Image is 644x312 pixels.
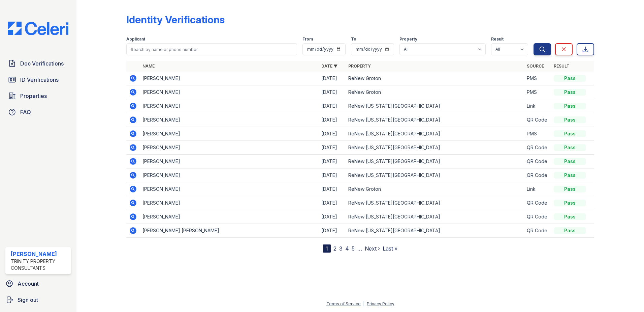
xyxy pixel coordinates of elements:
a: Account [3,277,74,290]
td: ReNew Groton [346,182,524,196]
div: [PERSON_NAME] [11,250,68,258]
td: ReNew [US_STATE][GEOGRAPHIC_DATA] [346,113,524,127]
td: ReNew [US_STATE][GEOGRAPHIC_DATA] [346,127,524,141]
td: QR Code [524,196,551,210]
label: Property [399,36,417,42]
div: Pass [554,158,586,165]
td: QR Code [524,168,551,182]
span: Account [18,280,39,288]
span: Sign out [18,296,38,304]
td: QR Code [524,141,551,155]
a: ID Verifications [5,73,71,86]
a: 4 [345,245,349,252]
a: Properties [5,89,71,103]
div: Pass [554,227,586,234]
td: [PERSON_NAME] [140,182,319,196]
span: Properties [20,92,47,100]
td: [PERSON_NAME] [140,72,319,85]
td: [DATE] [319,196,346,210]
td: [DATE] [319,182,346,196]
div: Identity Verifications [126,14,225,26]
td: [PERSON_NAME] [140,127,319,141]
div: | [363,301,364,306]
td: [DATE] [319,141,346,155]
a: 5 [352,245,355,252]
td: ReNew [US_STATE][GEOGRAPHIC_DATA] [346,196,524,210]
div: Pass [554,186,586,192]
a: FAQ [5,105,71,119]
label: From [302,36,313,42]
td: [PERSON_NAME] [140,113,319,127]
span: FAQ [20,108,31,116]
td: [PERSON_NAME] [140,141,319,155]
td: [PERSON_NAME] [140,210,319,224]
div: Pass [554,172,586,179]
td: ReNew [US_STATE][GEOGRAPHIC_DATA] [346,168,524,182]
td: PMS [524,72,551,85]
span: … [357,244,362,253]
div: Pass [554,144,586,151]
a: Next › [365,245,380,252]
label: To [351,36,356,42]
td: [PERSON_NAME] [140,168,319,182]
td: [PERSON_NAME] [140,99,319,113]
td: [DATE] [319,168,346,182]
td: ReNew [US_STATE][GEOGRAPHIC_DATA] [346,99,524,113]
td: [PERSON_NAME] [140,85,319,99]
img: CE_Logo_Blue-a8612792a0a2168367f1c8372b55b34899dd931a85d93a1a3d3e32e68fde9ad4.png [3,22,74,35]
td: [DATE] [319,85,346,99]
div: Trinity Property Consultants [11,258,68,271]
div: Pass [554,89,586,96]
a: Last » [383,245,397,252]
div: 1 [323,244,331,253]
div: Pass [554,75,586,82]
td: [DATE] [319,99,346,113]
td: ReNew [US_STATE][GEOGRAPHIC_DATA] [346,210,524,224]
td: ReNew Groton [346,85,524,99]
a: 3 [339,245,343,252]
td: PMS [524,127,551,141]
div: Pass [554,103,586,109]
td: [PERSON_NAME] [PERSON_NAME] [140,224,319,238]
td: [DATE] [319,127,346,141]
td: [DATE] [319,113,346,127]
a: Source [527,63,544,69]
td: QR Code [524,155,551,168]
a: Sign out [3,293,74,307]
a: Result [554,63,570,69]
span: ID Verifications [20,76,59,84]
td: Link [524,99,551,113]
td: [PERSON_NAME] [140,155,319,168]
a: Name [142,63,155,69]
a: 2 [333,245,336,252]
div: Pass [554,213,586,220]
label: Applicant [126,36,145,42]
a: Date ▼ [321,63,337,69]
td: QR Code [524,224,551,238]
label: Result [491,36,504,42]
td: ReNew [US_STATE][GEOGRAPHIC_DATA] [346,224,524,238]
div: Pass [554,130,586,137]
div: Pass [554,116,586,123]
td: Link [524,182,551,196]
a: Property [348,63,371,69]
input: Search by name or phone number [126,43,297,55]
td: ReNew Groton [346,72,524,85]
td: ReNew [US_STATE][GEOGRAPHIC_DATA] [346,141,524,155]
a: Terms of Service [326,301,361,306]
td: [DATE] [319,224,346,238]
td: [DATE] [319,210,346,224]
span: Doc Verifications [20,59,64,68]
a: Doc Verifications [5,57,71,70]
div: Pass [554,200,586,206]
td: QR Code [524,113,551,127]
td: PMS [524,85,551,99]
td: [DATE] [319,72,346,85]
td: [DATE] [319,155,346,168]
td: [PERSON_NAME] [140,196,319,210]
a: Privacy Policy [367,301,394,306]
td: QR Code [524,210,551,224]
td: ReNew [US_STATE][GEOGRAPHIC_DATA] [346,155,524,168]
